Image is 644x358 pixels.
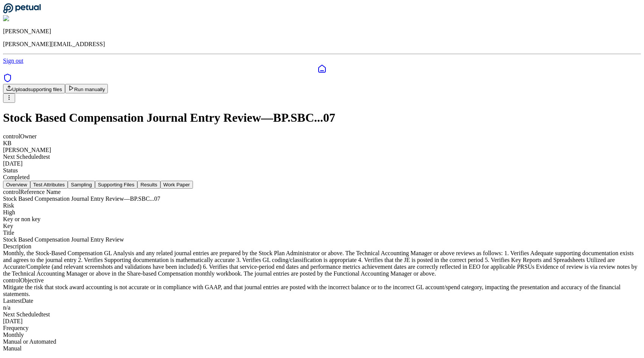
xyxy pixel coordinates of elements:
h1: Stock Based Compensation Journal Entry Review — BP.SBC...07 [3,111,641,125]
div: Stock Based Compensation Journal Entry Review — BP.SBC...07 [3,195,641,202]
div: Next Scheduled test [3,153,641,160]
a: Sign out [3,57,23,64]
button: Overview [3,181,30,189]
span: Stock Based Compensation Journal Entry Review [3,236,124,243]
button: Sampling [68,181,95,189]
p: [PERSON_NAME][EMAIL_ADDRESS] [3,41,641,48]
div: Next Scheduled test [3,311,641,318]
a: Dashboard [3,64,641,73]
span: KB [3,140,11,146]
div: n/a [3,304,641,311]
button: Run manually [65,84,108,93]
p: [PERSON_NAME] [3,28,641,35]
div: Mitigate the risk that stock award accounting is not accurate or in compliance with GAAP, and tha... [3,284,641,298]
div: [DATE] [3,160,641,167]
div: Key [3,223,641,229]
a: SOC 1 Reports [3,77,12,84]
div: Title [3,229,641,236]
button: Uploadsupporting files [3,84,65,93]
span: [PERSON_NAME] [3,147,51,153]
div: Monthly [3,332,641,338]
div: control Objective [3,277,641,284]
div: Monthly, the Stock-Based Compensation GL Analysis and any related journal entries are prepared by... [3,250,641,277]
div: Description [3,243,641,250]
div: Risk [3,202,641,209]
div: control Reference Name [3,189,641,195]
button: Supporting Files [95,181,137,189]
button: Results [137,181,160,189]
nav: Tabs [3,181,641,189]
div: Manual or Automated [3,338,641,345]
div: Frequency [3,325,641,332]
div: Manual [3,345,641,352]
a: Go to Dashboard [3,8,41,15]
div: Completed [3,174,641,181]
div: Last test Date [3,298,641,304]
div: High [3,209,641,216]
img: Andrew Li [3,15,36,22]
div: [DATE] [3,318,641,325]
div: Key or non key [3,216,641,223]
div: control Owner [3,133,641,140]
div: Status [3,167,641,174]
button: More Options [3,93,15,103]
button: Test Attributes [30,181,68,189]
button: Work Paper [160,181,193,189]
